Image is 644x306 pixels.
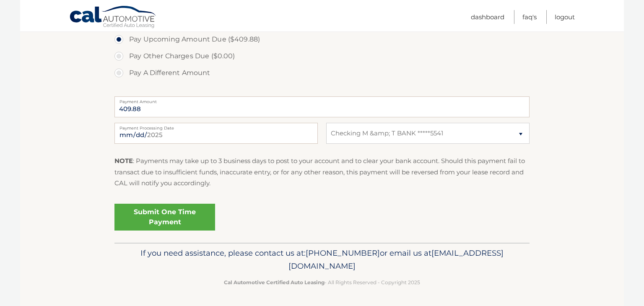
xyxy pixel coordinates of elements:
a: Cal Automotive [69,5,157,30]
a: FAQ's [522,10,537,24]
p: : Payments may take up to 3 business days to post to your account and to clear your bank account.... [114,156,530,189]
input: Payment Amount [114,96,530,117]
span: [PHONE_NUMBER] [306,248,380,258]
a: Logout [555,10,575,24]
a: Dashboard [471,10,504,24]
label: Pay Upcoming Amount Due ($409.88) [114,31,530,48]
strong: Cal Automotive Certified Auto Leasing [224,279,325,285]
p: If you need assistance, please contact us at: or email us at [120,246,524,273]
a: Submit One Time Payment [114,204,215,231]
p: - All Rights Reserved - Copyright 2025 [120,278,524,287]
input: Payment Date [114,123,318,144]
label: Pay A Different Amount [114,65,530,81]
strong: NOTE [114,157,133,165]
label: Payment Amount [114,96,530,103]
label: Pay Other Charges Due ($0.00) [114,48,530,65]
label: Payment Processing Date [114,123,318,130]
